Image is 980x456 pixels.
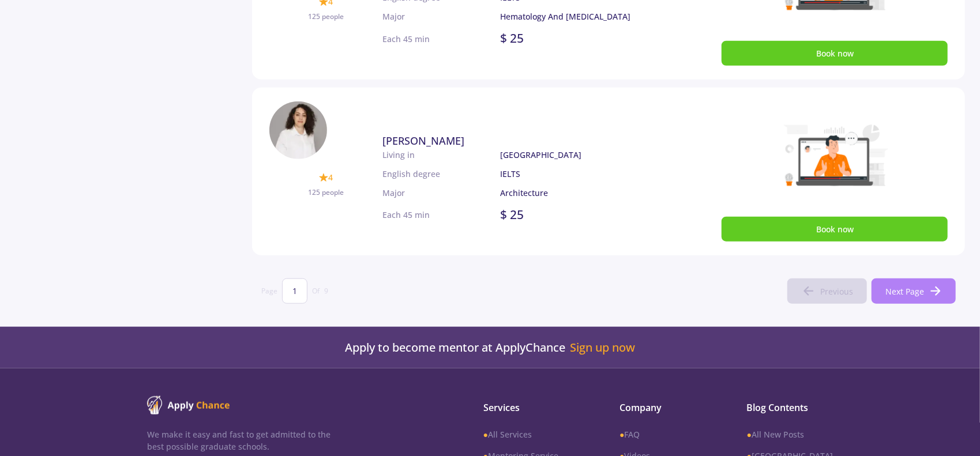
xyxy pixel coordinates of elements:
span: 125 people [308,187,344,197]
p: English degree [382,168,500,180]
button: Next Page [872,278,956,304]
span: 4 [328,171,333,183]
span: 9 [324,286,328,296]
span: Page [261,286,277,296]
p: [GEOGRAPHIC_DATA] [501,149,666,161]
a: ●All Services [483,428,583,440]
a: [PERSON_NAME] [382,133,665,149]
span: Blog Contents [747,401,833,414]
span: Previous [820,285,853,297]
p: $ 25 [501,206,524,224]
p: We make it easy and fast to get admitted to the best possible graduate schools. [147,428,331,453]
p: Architecture [501,187,666,199]
b: ● [483,429,488,440]
span: Company [619,401,709,414]
b: ● [747,429,752,440]
p: Major [382,10,500,22]
a: Sign up now [570,341,635,355]
p: Hematology And [MEDICAL_DATA] [501,10,666,22]
p: $ 25 [501,29,524,48]
p: Major [382,187,500,199]
b: ● [619,429,624,440]
p: Living in [382,149,500,161]
p: Each 45 min [382,209,430,221]
a: ●All New Posts [747,428,833,440]
a: ●FAQ [619,428,709,440]
button: Book now [722,217,948,242]
img: ApplyChance logo [147,396,230,414]
p: Each 45 min [382,33,430,45]
p: IELTS [501,168,666,180]
span: Services [483,401,583,414]
span: [PERSON_NAME] [382,134,464,148]
span: 125 people [308,12,344,21]
button: Book now [722,41,948,66]
span: Of [312,286,320,296]
button: Previous [787,278,867,304]
span: Next Page [885,285,924,297]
